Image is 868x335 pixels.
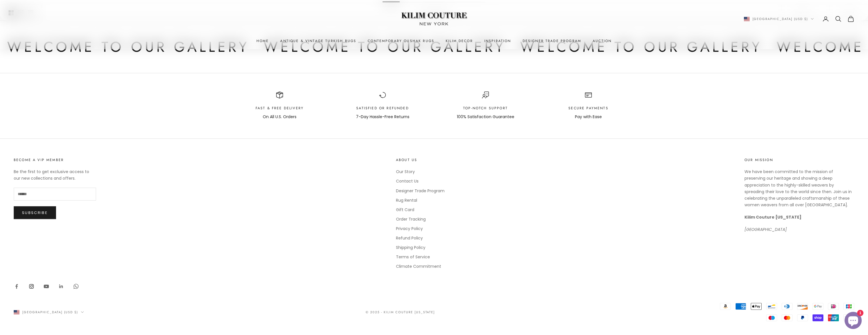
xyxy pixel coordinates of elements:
nav: Secondary navigation [744,15,855,22]
p: Our Mission [744,157,854,163]
a: Gift Card [396,207,414,213]
a: Follow on Instagram [29,284,34,289]
a: Terms of Service [396,254,430,260]
inbox-online-store-chat: Shopify online store chat [843,312,863,330]
a: Follow on LinkedIn [58,284,64,289]
p: © 2025 - Kilim Couture [US_STATE] [366,310,435,315]
p: 100% Satisfaction Guarantee [457,114,514,120]
strong: Kilim Couture [US_STATE] [744,214,801,220]
a: Follow on Facebook [14,284,19,289]
p: Fast & Free Delivery [256,105,304,111]
p: Pay with Ease [568,114,608,120]
img: Logo of Kilim Couture New York [398,5,470,33]
span: [GEOGRAPHIC_DATA] (USD $) [22,310,78,315]
p: We have been committed to the mission of preserving our heritage and showing a deep appreciation ... [744,169,854,208]
a: Shipping Policy [396,245,425,250]
a: Order Tracking [396,216,426,222]
a: Inspiration [484,38,511,44]
a: Auction [593,38,612,44]
summary: Kilim Decor [446,38,473,44]
a: Follow on WhatsApp [73,284,79,289]
p: 7-Day Hassle-Free Returns [356,114,409,120]
a: Antique & Vintage Turkish Rugs [280,38,356,44]
em: [GEOGRAPHIC_DATA] [744,227,787,232]
img: United States [14,310,19,314]
a: Contact Us [396,178,419,184]
a: Climate Commitment [396,263,441,269]
div: Item 1 of 4 [237,92,322,120]
div: Item 3 of 4 [443,92,528,120]
a: Our Story [396,169,415,175]
img: United States [744,17,750,21]
nav: Primary navigation [14,38,854,44]
p: Be the first to get exclusive access to our new collections and offers. [14,169,96,182]
p: Top-Notch support [457,105,514,111]
p: Become a VIP Member [14,157,96,163]
button: Subscribe [14,206,56,219]
a: Follow on YouTube [43,284,49,289]
button: Change country or currency [14,310,84,315]
p: On All U.S. Orders [256,114,304,120]
a: Contemporary Oushak Rugs [368,38,434,44]
a: Privacy Policy [396,226,423,231]
div: Item 2 of 4 [340,92,425,120]
p: Satisfied or Refunded [356,105,409,111]
p: Secure Payments [568,105,608,111]
a: Home [256,38,269,44]
span: [GEOGRAPHIC_DATA] (USD $) [752,16,808,21]
button: Change country or currency [744,16,814,21]
div: Item 4 of 4 [546,92,631,120]
a: Rug Rental [396,197,417,203]
a: Refund Policy [396,235,423,241]
a: Designer Trade Program [523,38,582,44]
a: Designer Trade Program [396,188,445,194]
p: About Us [396,157,445,163]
